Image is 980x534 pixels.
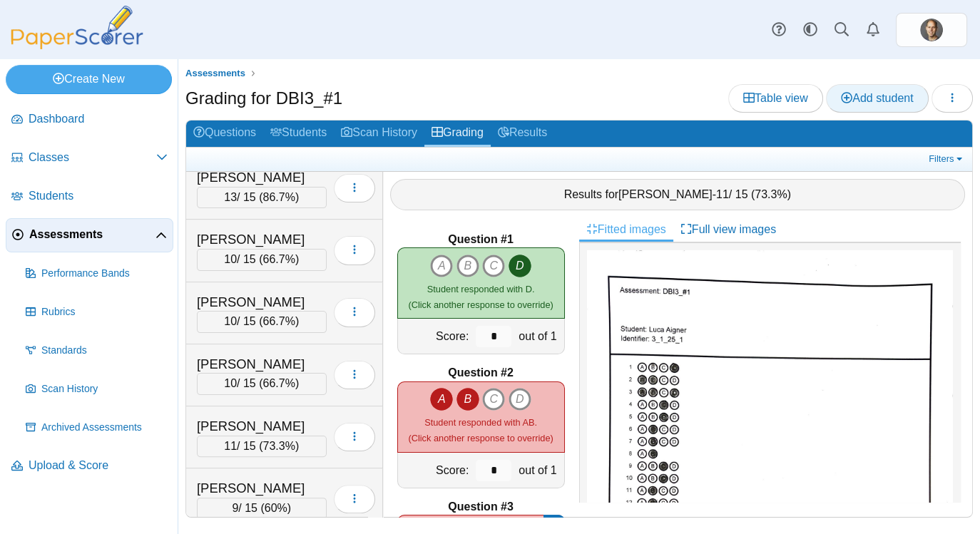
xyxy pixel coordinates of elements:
[482,255,505,277] i: C
[263,191,295,203] span: 86.7%
[509,255,531,277] i: D
[224,440,237,452] span: 11
[408,417,553,443] small: (Click another response to override)
[197,168,327,187] div: [PERSON_NAME]
[6,65,172,93] a: Create New
[197,498,327,519] div: / 15 ( )
[185,86,342,111] h1: Grading for DBI3_#1
[263,440,295,452] span: 73.3%
[224,191,237,203] span: 13
[482,388,505,411] i: C
[20,295,173,329] a: Rubrics
[755,188,787,200] span: 73.3%
[263,120,334,147] a: Students
[224,253,237,265] span: 10
[20,411,173,445] a: Archived Assessments
[263,253,295,265] span: 66.7%
[232,502,238,514] span: 9
[716,188,729,200] span: 11
[579,217,673,242] a: Fitted images
[6,180,173,214] a: Students
[515,319,563,354] div: out of 1
[6,103,173,137] a: Dashboard
[197,230,327,249] div: [PERSON_NAME]
[29,227,155,242] span: Assessments
[29,188,168,204] span: Students
[29,150,156,165] span: Classes
[224,377,237,389] span: 10
[857,14,889,46] a: Alerts
[41,382,168,396] span: Scan History
[920,19,943,41] img: ps.6OjCnjMk7vCEuwnV
[6,39,148,51] a: PaperScorer
[491,120,554,147] a: Results
[197,355,327,374] div: [PERSON_NAME]
[920,19,943,41] span: Rudolf Schraml
[186,120,263,147] a: Questions
[456,255,479,277] i: B
[448,232,514,247] b: Question #1
[20,334,173,368] a: Standards
[197,436,327,457] div: / 15 ( )
[41,344,168,358] span: Standards
[398,319,473,354] div: Score:
[448,365,514,381] b: Question #2
[197,479,327,498] div: [PERSON_NAME]
[224,315,237,327] span: 10
[6,6,148,49] img: PaperScorer
[41,305,168,319] span: Rubrics
[618,188,713,200] span: [PERSON_NAME]
[673,217,783,242] a: Full view images
[6,449,173,483] a: Upload & Score
[424,417,537,428] span: Student responded with AB.
[197,249,327,270] div: / 15 ( )
[29,458,168,473] span: Upload & Score
[430,255,453,277] i: A
[197,417,327,436] div: [PERSON_NAME]
[197,187,327,208] div: / 15 ( )
[728,84,823,113] a: Table view
[6,218,173,252] a: Assessments
[509,388,531,411] i: D
[456,388,479,411] i: B
[41,267,168,281] span: Performance Bands
[841,92,913,104] span: Add student
[398,453,473,488] div: Score:
[197,311,327,332] div: / 15 ( )
[29,111,168,127] span: Dashboard
[263,377,295,389] span: 66.7%
[41,421,168,435] span: Archived Assessments
[6,141,173,175] a: Classes
[265,502,287,514] span: 60%
[448,499,514,515] b: Question #3
[408,284,553,310] small: (Click another response to override)
[197,373,327,394] div: / 15 ( )
[515,453,563,488] div: out of 1
[20,257,173,291] a: Performance Bands
[424,120,491,147] a: Grading
[182,65,249,83] a: Assessments
[197,293,327,312] div: [PERSON_NAME]
[20,372,173,406] a: Scan History
[263,315,295,327] span: 66.7%
[743,92,808,104] span: Table view
[896,13,967,47] a: ps.6OjCnjMk7vCEuwnV
[427,284,535,294] span: Student responded with D.
[334,120,424,147] a: Scan History
[430,388,453,411] i: A
[185,68,245,78] span: Assessments
[925,152,969,166] a: Filters
[390,179,966,210] div: Results for - / 15 ( )
[826,84,928,113] a: Add student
